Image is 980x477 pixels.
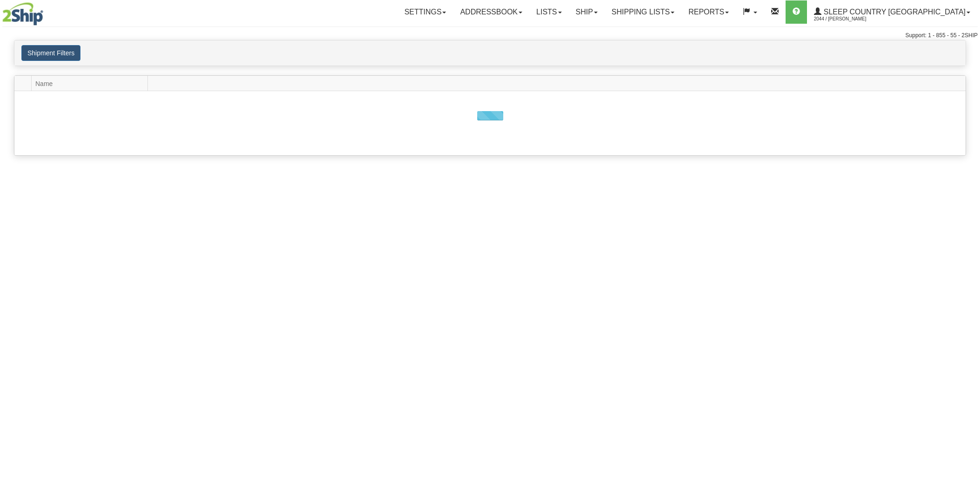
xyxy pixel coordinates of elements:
span: 2044 / [PERSON_NAME] [814,14,884,24]
a: Shipping lists [605,0,681,24]
div: Support: 1 - 855 - 55 - 2SHIP [2,32,978,40]
button: Shipment Filters [21,45,80,61]
a: Lists [529,0,568,24]
a: Addressbook [453,0,529,24]
a: Sleep Country [GEOGRAPHIC_DATA] 2044 / [PERSON_NAME] [807,0,977,24]
a: Ship [569,0,605,24]
iframe: chat widget [959,191,979,286]
span: Sleep Country [GEOGRAPHIC_DATA] [821,8,966,16]
img: logo2044.jpg [2,2,43,26]
a: Reports [681,0,736,24]
a: Settings [397,0,453,24]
